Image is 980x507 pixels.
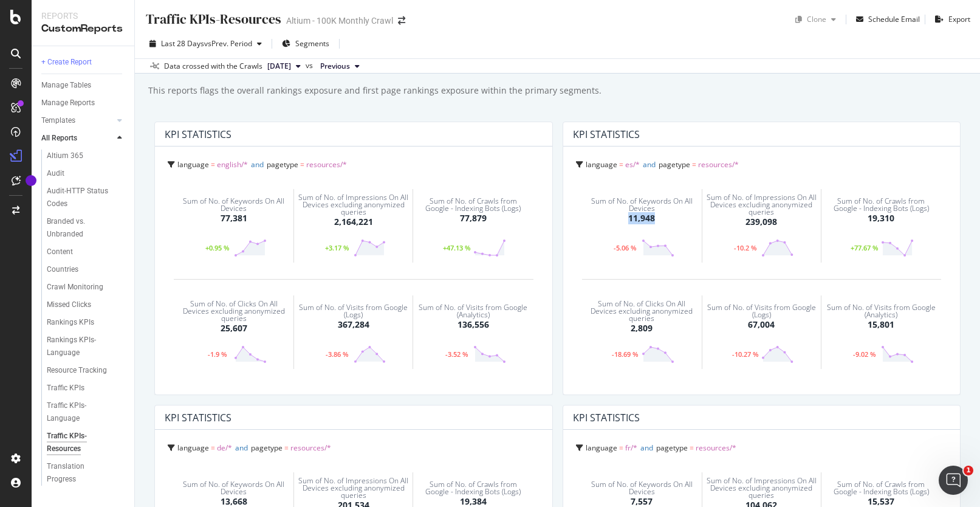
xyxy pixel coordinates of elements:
div: Templates [41,114,75,127]
a: Resource Tracking [47,364,126,377]
span: Last 28 Days [161,38,204,49]
span: = [211,159,215,170]
div: Sum of No. of Visits from Google (Logs) [298,304,409,319]
span: resources/* [290,443,331,453]
span: and [643,159,656,170]
div: KPI STATISTICS [165,128,231,140]
div: KPI STATISTICSlanguage = english/*andpagetype = resources/*Sum of No. of Keywords On All Devices7... [154,122,553,395]
a: Crawl Monitoring [47,281,126,294]
span: = [690,443,694,453]
div: Content [47,246,73,258]
a: Rankings KPIs-Language [47,334,126,359]
div: 11,948 [628,212,655,224]
a: Manage Tables [41,79,126,92]
div: -3.86 % [321,351,353,357]
span: = [692,159,696,170]
div: Reports [41,10,125,22]
div: Manage Tables [41,79,91,92]
button: Last 28 DaysvsPrev. Period [145,34,267,53]
div: Traffic KPIs-Language [47,399,114,425]
span: resources/* [696,443,736,453]
div: Sum of No. of Crawls from Google - Indexing Bots (Logs) [417,481,529,495]
div: Crawl Monitoring [47,281,103,294]
div: Audit [47,167,64,180]
button: Previous [315,59,365,74]
div: KPI STATISTICSlanguage = es/*andpagetype = resources/*Sum of No. of Keywords On All Devices11,948... [563,122,961,395]
div: Countries [47,263,78,276]
div: -5.06 % [609,245,642,251]
div: +3.17 % [321,245,353,251]
div: 77,879 [460,212,487,224]
span: resources/* [306,159,347,170]
a: Audit-HTTP Status Codes [47,185,126,210]
a: Traffic KPIs-Language [47,399,126,425]
span: 1 [964,466,973,475]
div: Sum of No. of Keywords On All Devices [177,198,290,212]
span: language [177,443,209,453]
div: +77.67 % [848,245,881,251]
div: Traffic KPIs-Resources [145,10,281,29]
div: Rankings KPIs [47,316,94,329]
iframe: Intercom live chat [939,466,968,495]
div: Sum of No. of Keywords On All Devices [585,481,697,495]
span: language [586,443,617,453]
div: 15,801 [868,319,894,331]
div: Sum of No. of Impressions On All Devices excluding anonymized queries [706,194,817,216]
span: resources/* [698,159,739,170]
span: language [586,159,617,170]
a: Missed Clicks [47,298,126,311]
div: Sum of No. of Clicks On All Devices excluding anonymized queries [585,300,697,322]
a: Content [47,246,126,258]
div: -10.2 % [729,245,761,251]
div: Sum of No. of Crawls from Google - Indexing Bots (Logs) [417,198,529,212]
div: Audit-HTTP Status Codes [47,185,116,210]
div: 239,098 [745,216,777,228]
div: Data crossed with the Crawls [164,61,262,72]
div: +47.13 % [440,245,473,251]
div: -18.69 % [609,351,642,357]
span: and [251,159,264,170]
div: -3.52 % [440,351,473,357]
div: Missed Clicks [47,298,91,311]
div: 2,809 [631,322,653,334]
a: Traffic KPIs [47,382,126,395]
div: Sum of No. of Clicks On All Devices excluding anonymized queries [177,300,290,322]
div: -9.02 % [848,351,881,357]
span: Segments [295,38,329,49]
div: Translation Progress [47,460,114,486]
a: Translation Progress [47,460,126,486]
div: + Create Report [41,56,92,69]
div: +0.95 % [200,245,233,251]
div: Schedule Email [868,14,920,24]
button: Schedule Email [851,10,920,29]
span: 2025 Jun. 28th [267,61,291,72]
div: Sum of No. of Visits from Google (Logs) [706,304,817,319]
a: All Reports [41,132,114,145]
a: Countries [47,263,126,276]
a: Manage Reports [41,97,126,109]
span: pagetype [251,443,283,453]
div: Sum of No. of Crawls from Google - Indexing Bots (Logs) [825,198,937,212]
button: Segments [277,34,334,53]
div: Tooltip anchor [26,175,36,186]
div: Branded vs. Unbranded [47,215,115,241]
span: = [619,159,623,170]
a: Traffic KPIs-Resources [47,430,126,455]
div: 136,556 [457,319,489,331]
div: 67,004 [748,319,775,331]
a: Branded vs. Unbranded [47,215,126,241]
div: Traffic KPIs-Resources [47,430,115,455]
div: KPI STATISTICS [573,412,640,424]
a: Templates [41,114,114,127]
span: and [235,443,248,453]
span: = [300,159,304,170]
div: 25,607 [221,322,247,334]
button: [DATE] [262,59,306,74]
a: Audit [47,167,126,180]
span: Previous [320,61,350,72]
div: Sum of No. of Keywords On All Devices [177,481,290,495]
div: KPI STATISTICS [165,412,231,424]
div: Sum of No. of Visits from Google (Analytics) [825,304,937,319]
span: pagetype [659,159,690,170]
span: pagetype [656,443,688,453]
